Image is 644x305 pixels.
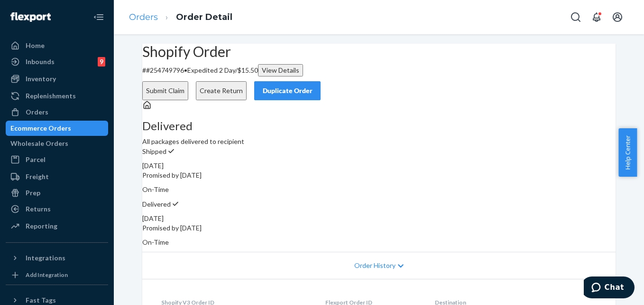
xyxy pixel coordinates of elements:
[26,295,56,305] div: Fast Tags
[6,121,108,136] a: Ecommerce Orders
[608,8,627,27] button: Open account menu
[98,57,105,67] div: 9
[142,214,616,223] div: [DATE]
[6,250,108,266] button: Integrations
[142,120,616,132] h3: Delivered
[354,261,396,270] span: Order History
[26,204,51,214] div: Returns
[142,171,616,180] p: Promised by [DATE]
[10,139,68,148] div: Wholesale Orders
[258,64,303,76] button: View Details
[196,81,247,100] button: Create Return
[142,238,616,247] p: On-Time
[26,91,76,101] div: Replenishments
[6,185,108,200] a: Prep
[6,219,108,234] a: Reporting
[262,86,313,95] div: Duplicate Order
[176,12,232,22] a: Order Detail
[142,44,616,59] h2: Shopify Order
[26,74,56,84] div: Inventory
[254,81,321,100] button: Duplicate Order
[26,41,45,50] div: Home
[618,128,637,177] button: Help Center
[10,124,71,133] div: Ecommerce Orders
[26,57,55,67] div: Inbounds
[142,81,188,100] button: Submit Claim
[6,136,108,151] a: Wholesale Orders
[142,185,616,194] p: On-Time
[6,38,108,53] a: Home
[121,3,240,31] ol: breadcrumbs
[6,105,108,120] a: Orders
[89,8,108,27] button: Close Navigation
[6,152,108,167] a: Parcel
[566,8,585,27] button: Open Search Box
[142,199,616,209] p: Delivered
[142,64,616,76] p: # #254749796 / $15.50
[26,253,65,263] div: Integrations
[6,201,108,217] a: Returns
[584,276,635,300] iframe: Opens a widget where you can chat to one of our agents
[26,188,40,198] div: Prep
[262,66,299,75] div: View Details
[6,169,108,184] a: Freight
[184,66,187,74] span: •
[26,155,46,164] div: Parcel
[6,54,108,69] a: Inbounds9
[142,146,616,156] p: Shipped
[26,107,48,117] div: Orders
[587,8,606,27] button: Open notifications
[6,71,108,86] a: Inventory
[26,271,68,279] div: Add Integration
[10,12,51,22] img: Flexport logo
[6,88,108,104] a: Replenishments
[26,172,49,181] div: Freight
[129,12,158,22] a: Orders
[6,269,108,281] a: Add Integration
[142,161,616,171] div: [DATE]
[142,120,616,146] div: All packages delivered to recipient
[142,223,616,233] p: Promised by [DATE]
[187,66,235,74] span: Expedited 2 Day
[26,221,57,231] div: Reporting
